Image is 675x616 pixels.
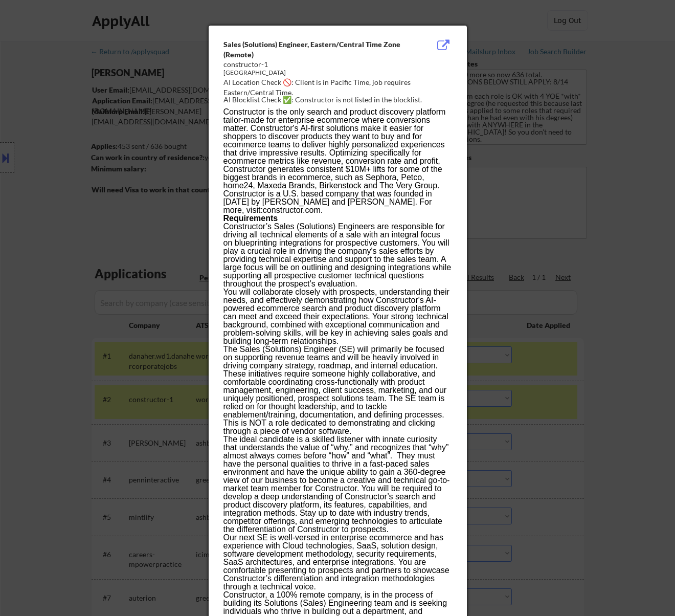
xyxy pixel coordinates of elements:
[223,534,452,591] p: Our next SE is well-versed in enterprise ecommerce and has experience with Cloud technologies, Sa...
[223,345,452,419] p: The Sales (Solutions) Engineer (SE) will primarily be focused on supporting revenue teams and wil...
[223,288,452,345] p: You will collaborate closely with prospects, understanding their needs, and effectively demonstra...
[223,435,452,534] p: The ideal candidate is a skilled listener with innate curiosity that understands the value of “wh...
[223,95,456,105] div: AI Blocklist Check ✅: Constructor is not listed in the blocklist.
[223,214,278,223] strong: Requirements
[223,69,400,77] div: [GEOGRAPHIC_DATA]
[223,59,400,70] div: constructor-1
[223,223,452,288] p: Constructor’s Sales (Solutions) Engineers are responsible for driving all technical elements of a...
[223,108,452,214] p: Constructor is the only search and product discovery platform tailor-made for enterprise ecommerc...
[223,77,456,97] div: AI Location Check 🚫: Client is in Pacific Time, job requires Eastern/Central Time.
[223,39,400,59] div: Sales (Solutions) Engineer, Eastern/Central Time Zone (Remote)
[263,206,305,214] a: constructor.
[223,419,452,435] p: This is NOT a role dedicated to demonstrating and clicking through a piece of vendor software.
